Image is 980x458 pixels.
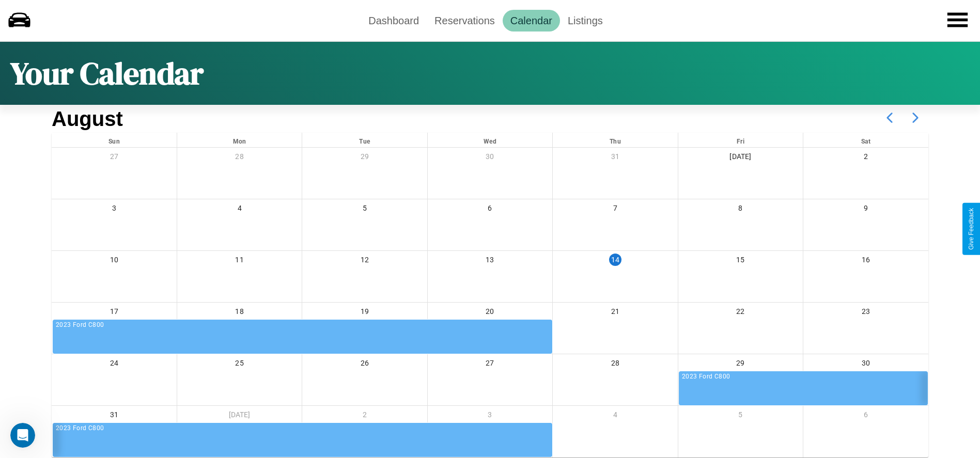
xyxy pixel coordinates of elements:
[803,148,928,169] div: 2
[302,303,427,324] div: 19
[361,10,427,31] a: Dashboard
[428,251,552,272] div: 13
[803,406,928,427] div: 6
[302,199,427,220] div: 5
[678,354,803,375] div: 29
[428,354,552,375] div: 27
[52,199,177,220] div: 3
[678,303,803,324] div: 22
[302,251,427,272] div: 12
[177,303,302,324] div: 18
[177,406,302,427] div: [DATE]
[52,406,177,427] div: 31
[428,133,552,147] div: Wed
[553,199,677,220] div: 7
[428,199,552,220] div: 6
[52,251,177,272] div: 10
[678,406,803,427] div: 5
[10,423,35,448] iframe: Intercom live chat
[52,133,177,147] div: Sun
[428,303,552,324] div: 20
[803,303,928,324] div: 23
[968,208,975,250] div: Give Feedback
[503,10,560,31] a: Calendar
[302,406,427,427] div: 2
[52,354,177,375] div: 24
[56,423,550,434] div: 2023 Ford C800
[803,199,928,220] div: 9
[553,303,677,324] div: 21
[678,133,803,147] div: Fri
[803,133,928,147] div: Sat
[803,251,928,272] div: 16
[427,10,503,31] a: Reservations
[678,199,803,220] div: 8
[10,52,204,94] h1: Your Calendar
[52,107,123,131] h2: August
[428,406,552,427] div: 3
[52,148,177,169] div: 27
[428,148,552,169] div: 30
[177,133,302,147] div: Mon
[302,133,427,147] div: Tue
[302,354,427,375] div: 26
[678,251,803,272] div: 15
[56,320,550,330] div: 2023 Ford C800
[803,354,928,375] div: 30
[553,406,677,427] div: 4
[177,251,302,272] div: 11
[52,303,177,324] div: 17
[302,148,427,169] div: 29
[177,148,302,169] div: 28
[177,354,302,375] div: 25
[177,199,302,220] div: 4
[553,133,677,147] div: Thu
[553,354,677,375] div: 28
[553,148,677,169] div: 31
[682,372,926,382] div: 2023 Ford C800
[678,148,803,169] div: [DATE]
[560,10,611,31] a: Listings
[609,254,621,266] div: 14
